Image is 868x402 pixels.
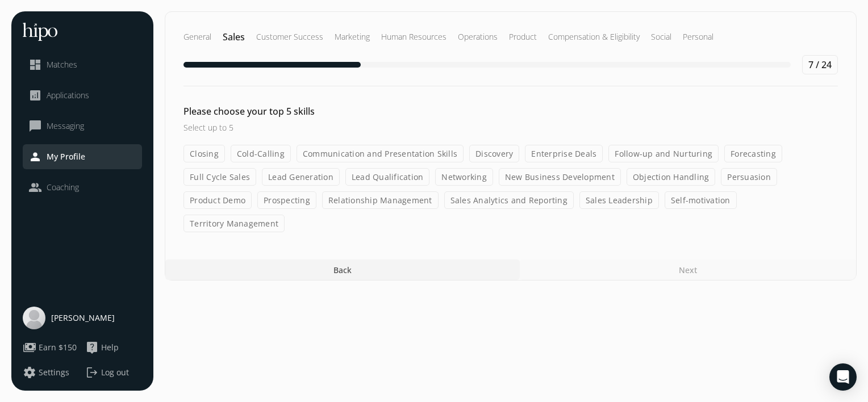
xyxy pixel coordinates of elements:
label: Self-motivation [665,191,737,209]
label: Product Demo [183,191,252,209]
label: Lead Qualification [345,168,430,186]
a: personMy Profile [28,150,136,164]
label: Lead Generation [262,168,340,186]
label: Territory Management [183,215,285,232]
label: Sales Analytics and Reporting [444,191,574,209]
h2: General [183,31,211,43]
label: Relationship Management [322,191,439,209]
img: user-photo [23,307,45,329]
h2: Sales [223,30,245,44]
h2: Human Resources [381,31,446,43]
span: people [28,181,42,194]
h2: Product [509,31,537,43]
label: Persuasion [721,168,777,186]
span: My Profile [47,151,85,162]
a: chat_bubble_outlineMessaging [28,119,136,133]
label: Prospecting [257,191,316,209]
label: Enterprise Deals [525,145,603,162]
a: settingsSettings [23,366,80,379]
button: Back [165,259,520,280]
button: live_helpHelp [85,341,119,354]
span: Messaging [47,120,84,132]
span: Coaching [47,182,79,193]
a: live_helpHelp [85,341,142,354]
h3: Select up to 5 [183,122,581,133]
span: live_help [85,341,99,354]
a: peopleCoaching [28,181,136,194]
img: hh-logo-white [23,23,57,41]
span: Back [333,264,352,276]
label: Follow-up and Nurturing [608,145,719,162]
button: settingsSettings [23,366,69,379]
label: Forecasting [724,145,782,162]
span: Help [101,342,119,353]
label: Full Cycle Sales [183,168,256,186]
span: Applications [47,90,89,101]
span: Log out [101,367,129,378]
h2: Personal [683,31,713,43]
span: logout [85,366,99,379]
h2: Compensation & Eligibility [548,31,640,43]
label: Communication and Presentation Skills [297,145,464,162]
span: [PERSON_NAME] [51,312,115,324]
button: paymentsEarn $150 [23,341,77,354]
span: Earn $150 [39,342,77,353]
h2: Please choose your top 5 skills [183,104,581,118]
a: dashboardMatches [28,58,136,72]
button: logoutLog out [85,366,142,379]
label: Closing [183,145,225,162]
label: Cold-Calling [231,145,291,162]
label: Sales Leadership [579,191,659,209]
label: Discovery [469,145,519,162]
span: Settings [39,367,69,378]
label: New Business Development [499,168,621,186]
span: settings [23,366,36,379]
h2: Customer Success [256,31,323,43]
span: payments [23,341,36,354]
a: paymentsEarn $150 [23,341,80,354]
span: chat_bubble_outline [28,119,42,133]
h2: Operations [458,31,498,43]
h2: Social [651,31,671,43]
div: 7 / 24 [802,55,838,74]
h2: Marketing [335,31,370,43]
span: dashboard [28,58,42,72]
label: Objection Handling [627,168,716,186]
label: Networking [435,168,493,186]
div: Open Intercom Messenger [829,363,857,391]
span: person [28,150,42,164]
span: Matches [47,59,77,70]
a: analyticsApplications [28,89,136,102]
span: analytics [28,89,42,102]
